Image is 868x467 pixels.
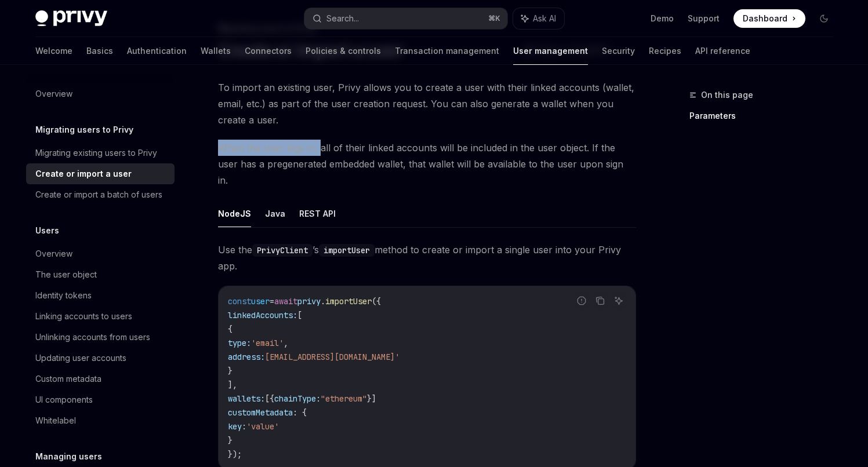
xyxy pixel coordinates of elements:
[26,143,175,163] a: Migrating existing users to Privy
[35,351,126,365] div: Updating user accounts
[26,410,175,431] a: Whitelabel
[228,449,242,459] span: });
[372,296,381,307] span: ({
[228,310,297,320] span: linkedAccounts:
[593,293,608,308] button: Copy the contents from the code block
[218,200,251,227] button: NodeJS
[26,327,175,348] a: Unlinking accounts from users
[265,352,400,362] span: [EMAIL_ADDRESS][DOMAIN_NAME]'
[251,296,270,307] span: user
[367,393,376,404] span: }]
[245,37,292,65] a: Connectors
[35,87,72,101] div: Overview
[35,450,102,464] h5: Managing users
[695,37,750,65] a: API reference
[274,393,321,404] span: chainType:
[35,372,101,386] div: Custom metadata
[26,306,175,327] a: Linking accounts to users
[35,10,107,27] img: dark logo
[228,421,246,432] span: key:
[201,37,231,65] a: Wallets
[574,293,589,308] button: Report incorrect code
[26,184,175,205] a: Create or import a batch of users
[325,296,372,307] span: importUser
[611,293,626,308] button: Ask AI
[26,285,175,306] a: Identity tokens
[265,393,274,404] span: [{
[251,338,284,348] span: 'email'
[26,264,175,285] a: The user object
[35,167,132,181] div: Create or import a user
[306,37,381,65] a: Policies & controls
[297,310,302,320] span: [
[228,407,293,418] span: customMetadata
[26,348,175,369] a: Updating user accounts
[228,324,233,334] span: {
[274,296,297,307] span: await
[228,366,233,376] span: }
[299,200,336,227] button: REST API
[35,146,157,160] div: Migrating existing users to Privy
[533,13,556,24] span: Ask AI
[35,414,76,428] div: Whitelabel
[319,244,375,257] code: importUser
[26,83,175,104] a: Overview
[35,309,132,323] div: Linking accounts to users
[35,268,97,282] div: The user object
[252,244,313,257] code: PrivyClient
[270,296,274,307] span: =
[218,242,636,274] span: Use the ’s method to create or import a single user into your Privy app.
[228,352,265,362] span: address:
[689,107,842,125] a: Parameters
[743,13,787,24] span: Dashboard
[35,289,92,302] div: Identity tokens
[293,407,307,418] span: : {
[265,200,285,227] button: Java
[733,9,805,28] a: Dashboard
[26,369,175,389] a: Custom metadata
[26,163,175,184] a: Create or import a user
[284,338,288,348] span: ,
[297,296,321,307] span: privy
[35,224,59,238] h5: Users
[649,37,681,65] a: Recipes
[815,9,833,28] button: Toggle dark mode
[228,380,237,390] span: ],
[35,330,150,344] div: Unlinking accounts from users
[701,88,753,102] span: On this page
[602,37,635,65] a: Security
[228,435,233,446] span: }
[228,393,265,404] span: wallets:
[246,421,279,432] span: 'value'
[488,14,500,23] span: ⌘ K
[35,247,72,261] div: Overview
[304,8,507,29] button: Search...⌘K
[35,393,93,407] div: UI components
[35,188,162,202] div: Create or import a batch of users
[228,338,251,348] span: type:
[321,296,325,307] span: .
[127,37,187,65] a: Authentication
[35,123,133,137] h5: Migrating users to Privy
[513,8,564,29] button: Ask AI
[26,389,175,410] a: UI components
[321,393,367,404] span: "ethereum"
[218,140,636,188] span: When the user logs in, all of their linked accounts will be included in the user object. If the u...
[26,243,175,264] a: Overview
[651,13,674,24] a: Demo
[228,296,251,307] span: const
[86,37,113,65] a: Basics
[35,37,72,65] a: Welcome
[395,37,499,65] a: Transaction management
[688,13,720,24] a: Support
[326,12,359,25] div: Search...
[513,37,588,65] a: User management
[218,79,636,128] span: To import an existing user, Privy allows you to create a user with their linked accounts (wallet,...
